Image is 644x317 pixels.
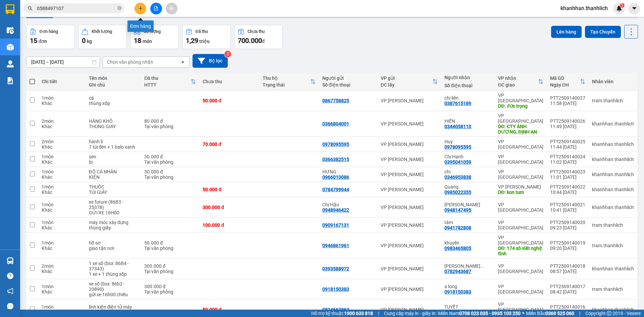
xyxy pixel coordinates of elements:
[381,187,438,192] div: VP [PERSON_NAME]
[89,118,138,124] div: HÀNG KHÔ
[545,311,574,316] strong: 0369 525 060
[378,310,379,317] span: |
[182,25,231,49] button: Đã thu1,29 triệu
[381,121,438,126] div: VP [PERSON_NAME]
[26,57,100,67] input: Select a date range.
[89,281,138,292] div: xe số (bsx: 86b2-20890)
[551,26,582,38] button: Lên hàng
[550,240,585,246] div: PTT2509140019
[550,207,585,213] div: 10:41 [DATE]
[144,284,196,289] div: 300.000 đ
[89,144,138,150] div: 1 túi đen + 1 balo xanh
[150,3,162,14] button: file-add
[42,269,82,274] div: Khác
[444,75,491,80] div: Người nhận
[444,101,471,106] div: 0387615189
[42,144,82,150] div: Khác
[89,240,138,246] div: hồ sơ
[26,25,75,49] button: Đơn hàng15đơn
[89,75,138,81] div: Tên món
[89,220,138,225] div: máy móc xây dựng
[144,159,196,165] div: Tại văn phòng
[444,174,471,180] div: 0346953838
[135,3,146,14] button: plus
[42,184,82,190] div: 1 món
[42,174,82,180] div: Khác
[550,225,585,230] div: 09:23 [DATE]
[89,184,138,190] div: THUỐC
[550,184,585,190] div: PTT2509140022
[381,307,438,312] div: VP [PERSON_NAME]
[498,220,543,230] div: VP [GEOGRAPHIC_DATA]
[42,225,82,230] div: Khác
[89,101,138,106] div: thùng xốp
[498,124,543,135] div: DĐ: CTY ÁNH DƯƠNG, ĐỊNH AN
[144,240,196,246] div: 50.000 đ
[550,144,585,150] div: 11:44 [DATE]
[248,29,265,34] div: Chưa thu
[550,139,585,144] div: PTT2509140025
[42,101,82,106] div: Khác
[193,54,228,68] button: Bộ lọc
[322,98,349,103] div: 0867758825
[322,157,349,162] div: 0366382515
[42,169,82,174] div: 1 món
[166,3,177,14] button: aim
[550,220,585,225] div: PTT2509140020
[381,157,438,162] div: VP [PERSON_NAME]
[42,159,82,165] div: Khác
[498,113,543,124] div: VP [GEOGRAPHIC_DATA]
[138,6,143,11] span: plus
[89,174,138,180] div: KIỆN
[203,98,256,103] div: 50.000 đ
[262,39,265,44] span: đ
[444,310,471,315] div: 0949294326
[444,220,491,225] div: tám
[322,75,374,81] div: Người gửi
[381,205,438,210] div: VP [PERSON_NAME]
[579,310,580,317] span: |
[180,59,185,65] svg: open
[322,174,349,180] div: 0966010086
[498,103,543,109] div: DĐ: đức trọng
[144,269,196,274] div: Tại văn phòng
[89,139,138,144] div: hành lí
[42,263,82,269] div: 2 món
[144,82,191,88] div: HTTT
[550,284,585,289] div: PTT2509140017
[322,142,349,147] div: 0978095595
[322,202,374,207] div: Chị Hậu
[498,75,538,81] div: VP nhận
[550,118,585,124] div: PTT2509140026
[130,25,179,49] button: Số lượng18món
[444,95,491,101] div: chị liên
[616,5,622,11] img: icon-new-feature
[592,243,634,248] div: tram.thanhlich
[7,303,13,309] span: message
[550,269,585,274] div: 08:57 [DATE]
[107,59,153,65] div: Chọn văn phòng nhận
[498,202,543,213] div: VP [GEOGRAPHIC_DATA]
[444,284,491,289] div: a long
[42,289,82,295] div: Khác
[42,139,82,144] div: 2 món
[444,225,471,230] div: 0941782808
[42,202,82,207] div: 1 món
[522,312,524,315] span: ⚪️
[144,263,196,269] div: 300.000 đ
[143,39,152,44] span: món
[592,172,634,177] div: khanhhan.thanhlich
[498,235,543,246] div: VP [GEOGRAPHIC_DATA]
[42,207,82,213] div: Khác
[238,37,262,45] span: 700.000
[381,172,438,177] div: VP [PERSON_NAME]
[117,6,121,10] span: close-circle
[144,75,191,81] div: Đã thu
[87,39,92,44] span: kg
[444,207,471,213] div: 0948147495
[259,73,319,91] th: Toggle SortBy
[550,263,585,269] div: PTT2509140018
[89,246,138,251] div: giao tận nơi
[7,77,14,84] img: solution-icon
[444,269,471,274] div: 0782943687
